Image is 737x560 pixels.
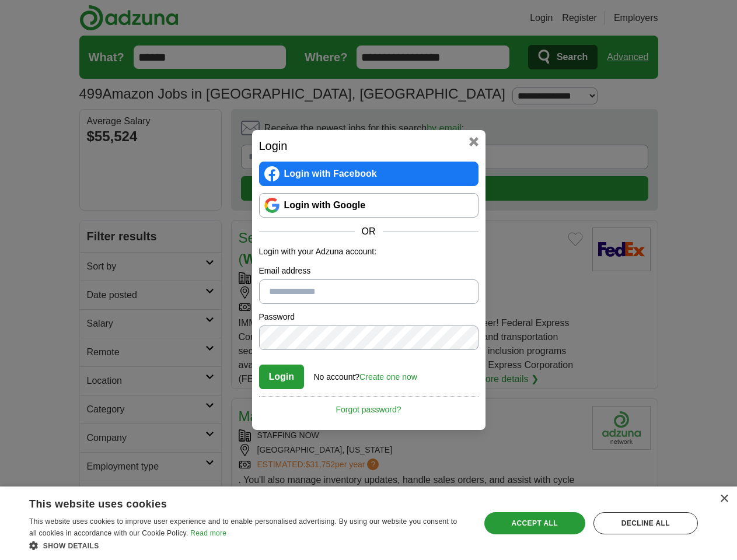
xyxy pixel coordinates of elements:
[719,495,728,503] div: Close
[29,540,466,551] div: Show details
[259,246,478,258] p: Login with your Adzuna account:
[190,529,226,537] a: Read more, opens a new window
[259,265,478,277] label: Email address
[355,225,383,239] span: OR
[259,311,478,323] label: Password
[259,193,478,218] a: Login with Google
[259,396,478,416] a: Forgot password?
[593,512,698,534] div: Decline all
[29,494,437,511] div: This website uses cookies
[484,512,585,534] div: Accept all
[314,364,417,383] div: No account?
[259,137,478,155] h2: Login
[259,162,478,186] a: Login with Facebook
[359,372,417,381] a: Create one now
[29,517,457,537] span: This website uses cookies to improve user experience and to enable personalised advertising. By u...
[43,542,99,550] span: Show details
[259,365,305,389] button: Login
